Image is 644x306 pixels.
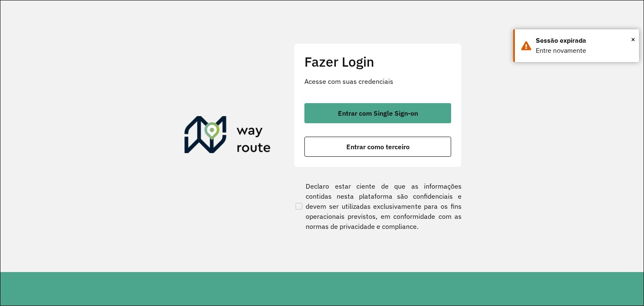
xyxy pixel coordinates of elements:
img: Roteirizador AmbevTech [184,116,271,156]
h2: Fazer Login [304,54,451,70]
span: Entrar como terceiro [346,143,410,150]
button: button [304,103,451,123]
span: × [631,33,635,46]
span: Entrar com Single Sign-on [338,110,418,117]
div: Entre novamente [536,46,633,56]
p: Acesse com suas credenciais [304,76,451,86]
label: Declaro estar ciente de que as informações contidas nesta plataforma são confidenciais e devem se... [294,181,462,231]
div: Sessão expirada [536,36,633,46]
button: button [304,137,451,157]
button: Close [631,33,635,46]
